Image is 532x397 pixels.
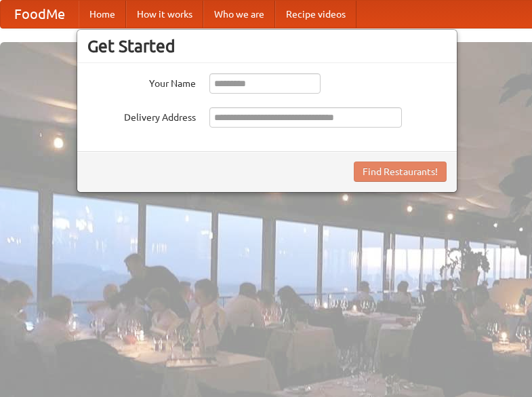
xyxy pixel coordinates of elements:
[79,1,126,28] a: Home
[87,107,196,124] label: Delivery Address
[87,73,196,90] label: Your Name
[275,1,356,28] a: Recipe videos
[1,1,79,28] a: FoodMe
[354,162,447,182] button: Find Restaurants!
[87,36,447,56] h3: Get Started
[126,1,203,28] a: How it works
[203,1,275,28] a: Who we are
